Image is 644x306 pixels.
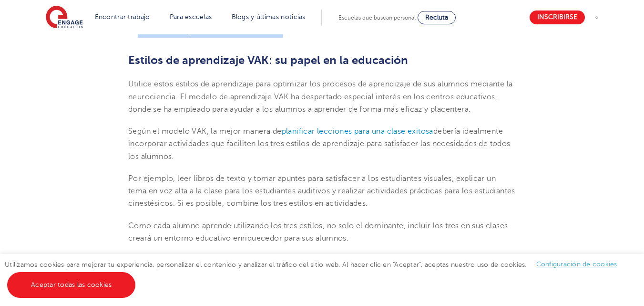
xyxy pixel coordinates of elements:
[128,222,508,243] font: Como cada alumno aprende utilizando los tres estilos, no solo el dominante, incluir los tres en s...
[530,11,585,24] a: Inscribirse
[46,6,83,30] img: Educación comprometida
[338,14,416,21] font: Escuelas que buscan personal
[128,127,282,136] font: Según el modelo VAK, la mejor manera de
[418,11,456,24] a: Recluta
[138,27,283,36] font: Puede estar inquieto o nervioso en el aula.
[95,13,150,21] a: Encontrar trabajo
[128,127,511,161] font: debería idealmente incorporar actividades que faciliten los tres estilos de aprendizaje para sati...
[7,272,135,298] a: Aceptar todas las cookies
[536,261,617,268] a: Configuración de cookies
[128,53,408,67] font: Estilos de aprendizaje VAK: su papel en la educación
[425,14,448,21] font: Recluta
[128,80,512,114] font: Utilice estos estilos de aprendizaje para optimizar los procesos de aprendizaje de sus alumnos me...
[170,13,212,21] a: Para escuelas
[537,14,577,21] font: Inscribirse
[31,281,112,288] font: Aceptar todas las cookies
[282,127,433,136] a: planificar lecciones para una clase exitosa
[232,13,306,21] a: Blogs y últimas noticias
[128,174,515,208] font: Por ejemplo, leer libros de texto y tomar apuntes para satisfacer a los estudiantes visuales, exp...
[5,261,527,268] font: Utilizamos cookies para mejorar tu experiencia, personalizar el contenido y analizar el tráfico d...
